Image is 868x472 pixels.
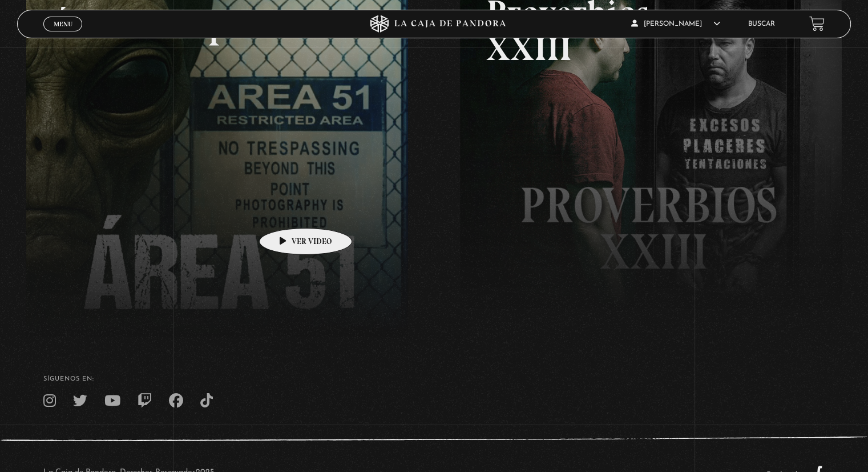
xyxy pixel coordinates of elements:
[43,376,825,382] h4: SÍguenos en:
[54,21,72,27] span: Menu
[809,16,825,31] a: View your shopping cart
[748,21,775,27] a: Buscar
[631,21,720,27] span: [PERSON_NAME]
[50,30,76,38] span: Cerrar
